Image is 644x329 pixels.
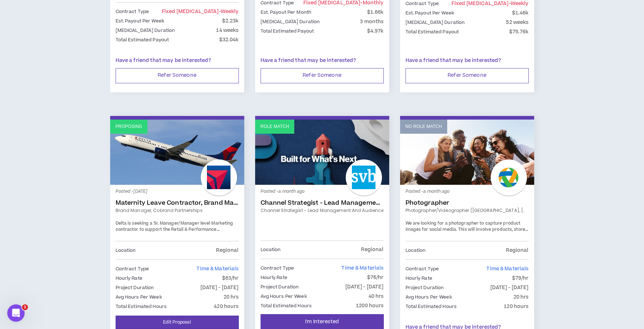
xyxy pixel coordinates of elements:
[216,246,238,254] p: Regional
[261,57,384,64] p: Have a friend that may be interested?
[116,220,234,246] span: Delta is seeking a Sr. Manager/Manager level Marketing contractor to support the Retail & Perform...
[261,207,384,214] a: Channel Strategist - Lead Management and Audience
[406,57,529,64] p: Have a friend that may be interested?
[490,284,529,292] p: [DATE] - [DATE]
[222,17,239,25] p: $2.23k
[219,8,239,15] span: - weekly
[110,120,244,185] a: Proposing
[261,8,312,16] p: Est. Payout Per Month
[406,18,465,26] p: [MEDICAL_DATA] Duration
[116,199,239,207] a: Maternity Leave Contractor, Brand Marketing Manager (Cobrand Partnerships)
[116,207,239,214] a: Brand Manager, Cobrand Partnerships
[341,265,383,272] span: Time & Materials
[514,293,529,301] p: 20 hrs
[216,26,238,34] p: 14 weeks
[509,28,529,36] p: $75.76k
[406,207,529,214] a: Photographer/Videographer ([GEOGRAPHIC_DATA], [GEOGRAPHIC_DATA])
[116,36,169,44] p: Total Estimated Payout
[116,265,149,273] p: Contract Type
[116,303,167,311] p: Total Estimated Hours
[305,318,339,325] span: I'm Interested
[512,9,529,17] p: $1.46k
[261,188,384,195] p: Posted - a month ago
[116,17,164,25] p: Est. Payout Per Week
[214,303,238,311] p: 420 hours
[116,188,239,195] p: Posted - [DATE]
[7,304,25,322] iframe: Intercom live chat
[162,8,239,15] span: Fixed [MEDICAL_DATA]
[224,293,239,301] p: 20 hrs
[406,293,452,301] p: Avg Hours Per Week
[369,292,384,300] p: 40 hrs
[116,246,136,254] p: Location
[406,9,454,17] p: Est. Payout Per Week
[261,123,289,130] p: Role Match
[200,284,239,292] p: [DATE] - [DATE]
[222,274,239,282] p: $63/hr
[261,246,281,254] p: Location
[406,123,442,130] p: No Role Match
[116,293,162,301] p: Avg Hours Per Week
[116,26,175,34] p: [MEDICAL_DATA] Duration
[406,220,521,233] span: We are looking for a photographer to capture product images for social media.
[406,188,529,195] p: Posted - a month ago
[367,8,384,16] p: $1.66k
[506,18,528,26] p: 52 weeks
[261,18,320,26] p: [MEDICAL_DATA] Duration
[261,292,307,300] p: Avg Hours Per Week
[406,246,426,254] p: Location
[255,120,389,185] a: Role Match
[261,302,312,310] p: Total Estimated Hours
[261,68,384,83] button: Refer Someone
[356,302,383,310] p: 1200 hours
[367,274,384,282] p: $76/hr
[116,68,239,83] button: Refer Someone
[360,18,383,26] p: 3 months
[406,199,529,207] a: Photographer
[512,274,529,282] p: $79/hr
[406,226,528,239] span: This will involve products, store imagery and customer interactions.
[116,8,149,16] p: Contract Type
[261,274,287,282] p: Hourly Rate
[261,283,299,291] p: Project Duration
[116,316,239,329] a: Edit Proposal
[486,265,528,272] span: Time & Materials
[116,57,239,64] p: Have a friend that may be interested?
[406,265,439,273] p: Contract Type
[261,27,314,35] p: Total Estimated Payout
[406,274,432,282] p: Hourly Rate
[406,303,457,311] p: Total Estimated Hours
[406,68,529,83] button: Refer Someone
[261,199,384,207] a: Channel Strategist - Lead Management and Audience
[219,36,239,44] p: $32.04k
[361,246,383,254] p: Regional
[406,284,444,292] p: Project Duration
[504,303,528,311] p: 120 hours
[345,283,384,291] p: [DATE] - [DATE]
[367,27,384,35] p: $4.97k
[116,284,154,292] p: Project Duration
[406,28,459,36] p: Total Estimated Payout
[400,120,534,185] a: No Role Match
[22,304,28,310] span: 1
[116,274,142,282] p: Hourly Rate
[261,264,294,272] p: Contract Type
[506,246,528,254] p: Regional
[116,123,142,130] p: Proposing
[196,265,238,272] span: Time & Materials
